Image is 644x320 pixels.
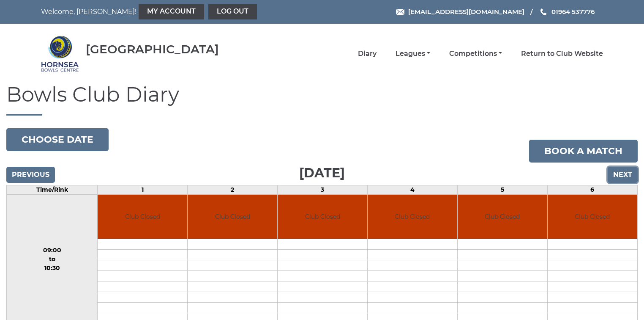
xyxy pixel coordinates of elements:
[41,35,79,73] img: Hornsea Bowls Centre
[457,185,547,194] td: 5
[6,83,638,116] h1: Bowls Club Diary
[86,43,219,56] div: [GEOGRAPHIC_DATA]
[368,185,458,194] td: 4
[551,8,595,16] span: 01964 537776
[396,9,404,15] img: Email
[458,195,547,239] td: Club Closed
[540,8,546,15] img: Phone us
[608,167,638,183] input: Next
[188,185,278,194] td: 2
[548,195,637,239] td: Club Closed
[278,185,368,194] td: 3
[7,185,98,194] td: Time/Rink
[529,140,638,163] a: Book a match
[358,49,377,58] a: Diary
[6,128,109,151] button: Choose date
[98,185,188,194] td: 1
[41,4,268,19] nav: Welcome, [PERSON_NAME]!
[396,7,524,17] a: Email [EMAIL_ADDRESS][DOMAIN_NAME]
[98,195,187,239] td: Club Closed
[449,49,502,58] a: Competitions
[208,4,257,19] a: Log out
[547,185,637,194] td: 6
[188,195,277,239] td: Club Closed
[408,8,524,16] span: [EMAIL_ADDRESS][DOMAIN_NAME]
[278,195,367,239] td: Club Closed
[6,167,55,183] input: Previous
[396,49,430,58] a: Leagues
[368,195,457,239] td: Club Closed
[539,7,595,17] a: Phone us 01964 537776
[521,49,603,58] a: Return to Club Website
[139,4,204,19] a: My Account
